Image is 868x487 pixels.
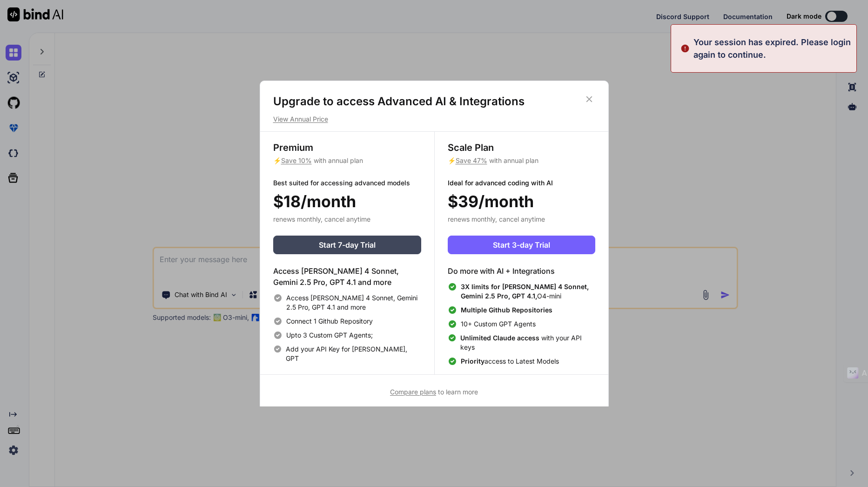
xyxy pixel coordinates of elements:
[461,283,589,300] span: 3X limits for [PERSON_NAME] 4 Sonnet, Gemini 2.5 Pro, GPT 4.1,
[448,178,595,188] p: Ideal for advanced coding with AI
[680,36,690,61] img: alert
[390,388,478,396] span: to learn more
[460,333,595,352] span: with your API keys
[273,236,421,254] button: Start 7-day Trial
[281,156,312,164] span: Save 10%
[286,345,421,363] span: Add your API Key for [PERSON_NAME], GPT
[460,334,541,342] span: Unlimited Claude access
[448,236,595,254] button: Start 3-day Trial
[286,331,373,340] span: Upto 3 Custom GPT Agents;
[319,239,376,250] span: Start 7-day Trial
[273,189,356,213] span: $18/month
[461,282,595,301] span: O4-mini
[448,141,595,154] h3: Scale Plan
[461,306,552,314] span: Multiple Github Repositories
[273,215,370,223] span: renews monthly, cancel anytime
[493,239,550,250] span: Start 3-day Trial
[273,156,421,165] p: ⚡ with annual plan
[273,265,421,288] h4: Access [PERSON_NAME] 4 Sonnet, Gemini 2.5 Pro, GPT 4.1 and more
[448,156,595,165] p: ⚡ with annual plan
[456,156,487,164] span: Save 47%
[273,141,421,154] h3: Premium
[461,319,536,329] span: 10+ Custom GPT Agents
[273,178,421,188] p: Best suited for accessing advanced models
[286,317,373,326] span: Connect 1 Github Repository
[461,357,559,366] span: access to Latest Models
[461,357,484,365] span: Priority
[273,94,595,109] h1: Upgrade to access Advanced AI & Integrations
[286,293,421,312] span: Access [PERSON_NAME] 4 Sonnet, Gemini 2.5 Pro, GPT 4.1 and more
[273,115,595,124] p: View Annual Price
[448,189,534,213] span: $39/month
[448,215,545,223] span: renews monthly, cancel anytime
[448,265,595,277] h4: Do more with AI + Integrations
[390,388,436,396] span: Compare plans
[693,36,851,61] p: Your session has expired. Please login again to continue.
